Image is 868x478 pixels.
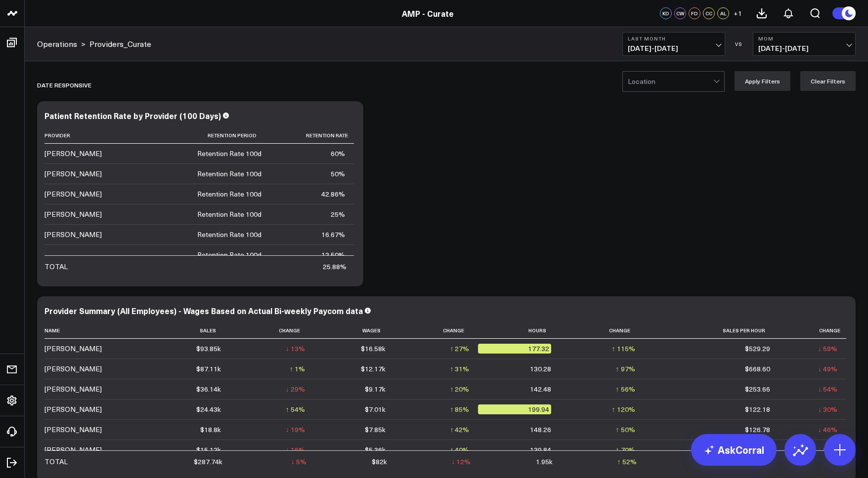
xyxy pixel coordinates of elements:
[44,322,143,339] th: Name
[530,384,551,394] div: 142.48
[44,404,102,414] div: [PERSON_NAME]
[37,39,77,49] a: Operations
[660,7,672,19] div: KD
[818,425,837,435] div: ↓ 46%
[143,127,270,144] th: Retention Period
[818,384,837,394] div: ↓ 54%
[196,344,221,354] div: $93.85k
[197,230,261,239] div: Retention Rate 100d
[450,364,469,374] div: ↑ 31%
[365,404,386,414] div: $7.01k
[628,36,720,41] b: Last Month
[44,209,102,219] div: [PERSON_NAME]
[44,149,102,159] div: [PERSON_NAME]
[290,364,305,374] div: ↑ 1%
[331,149,345,159] div: 60%
[530,445,551,455] div: 139.84
[616,425,635,435] div: ↑ 50%
[644,322,779,339] th: Sales Per Hour
[800,71,856,91] button: Clear Filters
[674,7,686,19] div: CW
[451,457,471,467] div: ↓ 12%
[286,445,305,455] div: ↓ 16%
[331,169,345,179] div: 50%
[732,7,743,19] button: +1
[734,10,742,17] span: + 1
[691,434,777,466] a: AskCorral
[44,344,102,354] div: [PERSON_NAME]
[622,32,725,56] button: Last Month[DATE]-[DATE]
[196,445,221,455] div: $15.12k
[818,364,837,374] div: ↓ 49%
[44,364,102,374] div: [PERSON_NAME]
[745,384,770,394] div: $253.66
[612,404,635,414] div: ↑ 120%
[530,425,551,435] div: 148.26
[270,127,354,144] th: Retention Rate
[703,7,715,19] div: CC
[818,404,837,414] div: ↓ 30%
[478,344,551,354] div: 177.32
[196,404,221,414] div: $24.43k
[44,425,102,435] div: [PERSON_NAME]
[37,39,86,49] div: >
[717,7,729,19] div: AL
[44,230,102,239] div: [PERSON_NAME]
[450,425,469,435] div: ↑ 42%
[44,305,363,316] div: Provider Summary (All Employees) - Wages Based on Actual Bi-weekly Paycom data
[753,32,856,56] button: MoM[DATE]-[DATE]
[758,36,850,41] b: MoM
[536,457,553,467] div: 1.95k
[194,457,222,467] div: $287.74k
[745,425,770,435] div: $126.78
[321,189,345,199] div: 42.86%
[745,364,770,374] div: $668.60
[321,250,345,260] div: 12.50%
[286,425,305,435] div: ↓ 19%
[450,344,469,354] div: ↑ 27%
[44,110,221,121] div: Patient Retention Rate by Provider (100 Days)
[758,44,850,52] span: [DATE] - [DATE]
[745,344,770,354] div: $529.29
[361,344,386,354] div: $16.58k
[44,384,102,394] div: [PERSON_NAME]
[197,209,261,219] div: Retention Rate 100d
[196,364,221,374] div: $87.11k
[197,250,261,260] div: Retention Rate 100d
[365,425,386,435] div: $7.85k
[365,384,386,394] div: $9.17k
[331,209,345,219] div: 25%
[478,322,560,339] th: Hours
[450,384,469,394] div: ↑ 20%
[779,322,846,339] th: Change
[44,169,102,179] div: [PERSON_NAME]
[560,322,644,339] th: Change
[450,404,469,414] div: ↑ 85%
[286,404,305,414] div: ↑ 54%
[372,457,387,467] div: $82k
[617,457,637,467] div: ↑ 52%
[735,71,790,91] button: Apply Filters
[616,384,635,394] div: ↑ 56%
[44,250,47,260] div: -
[44,457,68,467] div: TOTAL
[44,189,102,199] div: [PERSON_NAME]
[200,425,221,435] div: $18.8k
[44,445,102,455] div: [PERSON_NAME]
[197,189,261,199] div: Retention Rate 100d
[321,230,345,239] div: 16.67%
[745,404,770,414] div: $122.18
[365,445,386,455] div: $5.36k
[286,344,305,354] div: ↓ 13%
[628,44,720,52] span: [DATE] - [DATE]
[818,344,837,354] div: ↓ 59%
[616,364,635,374] div: ↑ 97%
[37,74,91,96] div: Date Responsive
[314,322,394,339] th: Wages
[44,262,68,272] div: TOTAL
[196,384,221,394] div: $36.14k
[230,322,314,339] th: Change
[612,344,635,354] div: ↑ 115%
[291,457,306,467] div: ↓ 5%
[478,404,551,414] div: 199.94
